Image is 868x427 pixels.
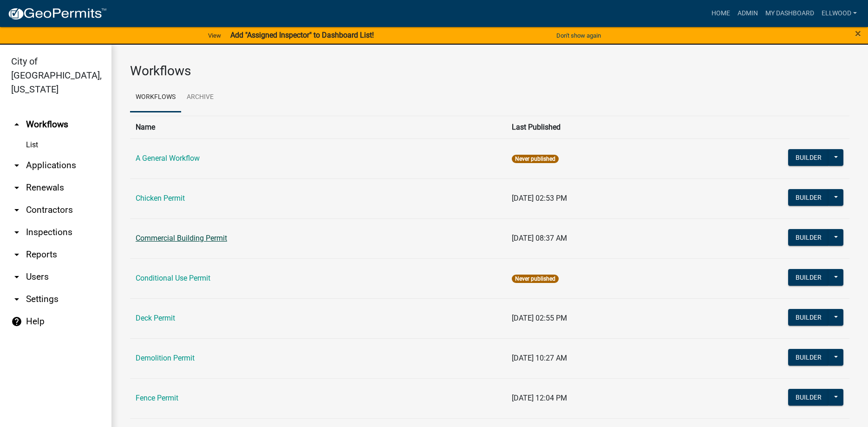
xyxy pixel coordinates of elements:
span: Never published [512,155,559,163]
button: Builder [788,389,829,406]
a: View [204,28,225,43]
i: arrow_drop_down [11,160,22,171]
i: arrow_drop_up [11,119,22,130]
i: help [11,316,22,327]
button: Builder [788,149,829,166]
span: [DATE] 12:04 PM [512,394,567,402]
button: Builder [788,309,829,326]
a: Fence Permit [136,394,178,402]
th: Name [130,116,506,138]
button: Builder [788,269,829,286]
i: arrow_drop_down [11,271,22,282]
button: Close [855,28,861,39]
a: Demolition Permit [136,354,195,362]
a: Archive [181,83,219,112]
i: arrow_drop_down [11,249,22,260]
a: Home [708,5,734,22]
button: Builder [788,349,829,366]
button: Don't show again [553,28,605,43]
span: [DATE] 02:53 PM [512,194,567,203]
button: Builder [788,229,829,246]
span: Never published [512,275,559,283]
h3: Workflows [130,63,849,79]
i: arrow_drop_down [11,294,22,305]
a: Admin [734,5,762,22]
span: × [855,27,861,40]
a: Ellwood [818,5,861,22]
span: [DATE] 10:27 AM [512,354,567,362]
a: Workflows [130,83,181,112]
span: [DATE] 08:37 AM [512,234,567,243]
strong: Add "Assigned Inspector" to Dashboard List! [230,31,374,39]
i: arrow_drop_down [11,227,22,238]
a: Commercial Building Permit [136,234,227,243]
i: arrow_drop_down [11,182,22,193]
a: Chicken Permit [136,194,185,203]
span: [DATE] 02:55 PM [512,314,567,322]
th: Last Published [506,116,726,138]
button: Builder [788,189,829,206]
a: Conditional Use Permit [136,274,210,282]
i: arrow_drop_down [11,204,22,216]
a: My Dashboard [762,5,818,22]
a: A General Workflow [136,154,200,163]
a: Deck Permit [136,314,175,322]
